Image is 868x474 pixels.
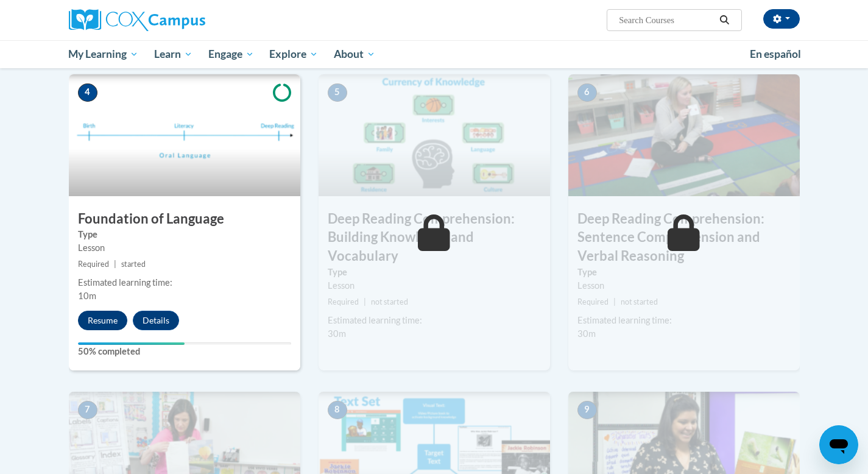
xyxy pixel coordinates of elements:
[568,74,800,196] img: Course Image
[208,47,254,62] span: Engage
[577,297,609,306] span: Required
[78,345,291,358] label: 50% completed
[621,297,658,306] span: not started
[133,311,179,330] button: Details
[364,297,366,306] span: |
[78,241,291,255] div: Lesson
[328,297,359,306] span: Required
[69,9,205,31] img: Cox Campus
[328,266,541,279] label: Type
[715,13,733,27] button: Search
[763,9,800,29] button: Account Settings
[78,228,291,241] label: Type
[319,74,550,196] img: Course Image
[68,47,138,62] span: My Learning
[78,83,97,102] span: 4
[114,260,116,269] span: |
[577,83,597,102] span: 6
[819,425,858,464] iframe: Button to launch messaging window
[577,266,791,279] label: Type
[154,47,192,62] span: Learn
[51,40,818,68] div: Main menu
[371,297,408,306] span: not started
[78,401,97,419] span: 7
[78,342,185,345] div: Your progress
[328,401,347,419] span: 8
[78,291,96,301] span: 10m
[742,41,809,67] a: En español
[78,260,109,269] span: Required
[69,9,300,31] a: Cox Campus
[613,297,616,306] span: |
[261,40,326,68] a: Explore
[69,210,300,228] h3: Foundation of Language
[750,48,801,60] span: En español
[577,401,597,419] span: 9
[328,279,541,292] div: Lesson
[618,13,715,27] input: Search Courses
[328,328,346,339] span: 30m
[577,279,791,292] div: Lesson
[577,314,791,327] div: Estimated learning time:
[319,210,550,266] h3: Deep Reading Comprehension: Building Knowledge and Vocabulary
[269,47,318,62] span: Explore
[146,40,200,68] a: Learn
[69,74,300,196] img: Course Image
[328,83,347,102] span: 5
[78,276,291,289] div: Estimated learning time:
[326,40,383,68] a: About
[577,328,596,339] span: 30m
[328,314,541,327] div: Estimated learning time:
[61,40,147,68] a: My Learning
[334,47,375,62] span: About
[78,311,127,330] button: Resume
[568,210,800,266] h3: Deep Reading Comprehension: Sentence Comprehension and Verbal Reasoning
[200,40,262,68] a: Engage
[121,260,146,269] span: started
